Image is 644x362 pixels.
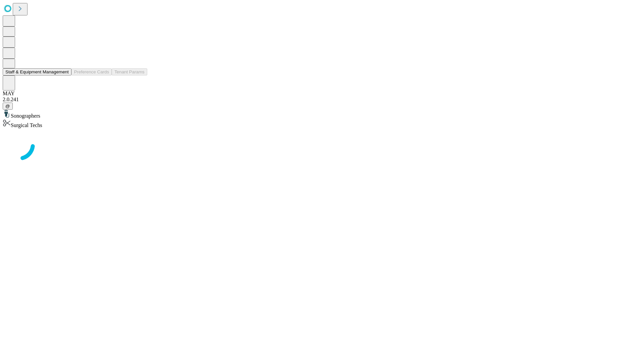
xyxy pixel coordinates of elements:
[3,90,641,97] div: MAY
[3,97,641,103] div: 2.0.241
[5,104,10,109] span: @
[112,68,147,75] button: Tenant Params
[3,119,641,128] div: Surgical Techs
[3,68,71,75] button: Staff & Equipment Management
[3,110,641,119] div: Sonographers
[71,68,112,75] button: Preference Cards
[3,103,13,110] button: @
